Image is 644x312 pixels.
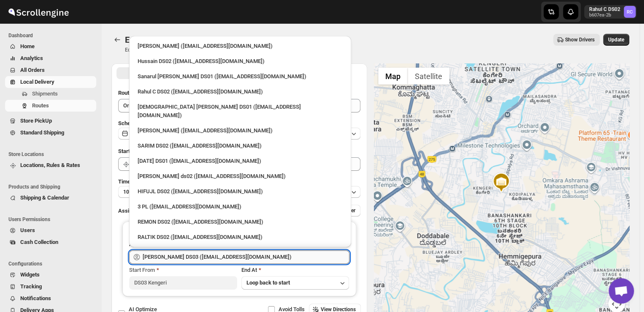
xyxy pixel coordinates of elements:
button: Analytics [5,52,96,64]
span: Tracking [20,283,42,290]
span: Dashboard [8,32,97,39]
span: Route Name [118,90,148,96]
button: User menu [584,5,636,19]
input: Search assignee [143,250,349,264]
span: Start From [129,267,155,273]
button: Update [603,34,629,46]
div: Sanarul [PERSON_NAME] DS01 ([EMAIL_ADDRESS][DOMAIN_NAME]) [138,72,343,81]
div: [PERSON_NAME] ([EMAIL_ADDRESS][DOMAIN_NAME]) [138,126,343,135]
span: Locations, Rules & Rates [20,162,80,168]
text: RC [627,9,633,15]
button: 10 minutes [118,186,360,198]
span: Rahul C DS02 [624,6,636,18]
div: Rahul C DS02 ([EMAIL_ADDRESS][DOMAIN_NAME]) [138,88,343,96]
span: Time Per Stop [118,178,152,185]
div: [PERSON_NAME] ([EMAIL_ADDRESS][DOMAIN_NAME]) [138,42,343,50]
span: Store PickUp [20,118,52,124]
span: Show Drivers [565,36,595,43]
div: [DEMOGRAPHIC_DATA] [PERSON_NAME] DS01 ([EMAIL_ADDRESS][DOMAIN_NAME]) [138,103,343,120]
span: Assign to [118,208,141,214]
p: Edit/update your created route [125,47,194,53]
span: Cash Collection [20,239,58,245]
span: Notifications [20,295,51,301]
li: SARIM DS02 (xititor414@owlny.com) [129,137,351,153]
button: Show street map [378,68,408,85]
p: b607ea-2b [589,13,620,18]
li: HIFUJL DS02 (cepali9173@intady.com) [129,183,351,198]
span: Analytics [20,55,43,61]
li: RALTIK DS02 (cecih54531@btcours.com) [129,229,351,244]
span: Routes [32,102,49,109]
span: Loop back to start [246,279,290,286]
div: SARIM DS02 ([EMAIL_ADDRESS][DOMAIN_NAME]) [138,142,343,150]
button: Show satellite imagery [408,68,449,85]
span: Standard Shipping [20,129,64,136]
p: Rahul C DS02 [589,6,620,13]
li: Rashidul ds02 (vaseno4694@minduls.com) [129,168,351,183]
li: Islam Laskar DS01 (vixib74172@ikowat.com) [129,99,351,122]
button: [DATE]|[DATE] [118,128,360,140]
button: Shipping & Calendar [5,192,96,204]
div: 3 PL ([EMAIL_ADDRESS][DOMAIN_NAME]) [138,203,343,211]
li: Sanarul Haque DS01 (fefifag638@adosnan.com) [129,68,351,83]
span: 10 minutes [123,189,149,195]
button: Routes [5,100,96,112]
li: REMON DS02 (kesame7468@btcours.com) [129,213,351,229]
span: Update [608,36,624,43]
input: Eg: Bengaluru Route [118,99,360,112]
button: Tracking [5,281,96,293]
li: Rahul Chopra (pukhraj@home-run.co) [129,39,351,53]
span: Users [20,227,35,233]
div: Open chat [609,278,634,304]
div: Hussain DS02 ([EMAIL_ADDRESS][DOMAIN_NAME]) [138,57,343,66]
button: Loop back to start [241,276,349,290]
button: All Route Options [116,67,238,79]
span: Shipping & Calendar [20,194,69,201]
button: Users [5,224,96,236]
button: All Orders [5,64,96,76]
button: Locations, Rules & Rates [5,159,96,171]
span: Products and Shipping [8,183,97,190]
button: Cash Collection [5,236,96,248]
li: Sangam DS01 (relov34542@lassora.com) [129,244,351,259]
span: Edit Route [125,35,163,45]
span: Store Locations [8,151,97,158]
div: [DATE] DS01 ([EMAIL_ADDRESS][DOMAIN_NAME]) [138,157,343,165]
li: Rahul C DS02 (rahul.chopra@home-run.co) [129,83,351,99]
span: Add More Driver [319,207,355,214]
li: 3 PL (hello@home-run.co) [129,198,351,213]
span: Shipments [32,90,58,97]
div: End At [241,266,349,274]
span: Scheduled for [118,120,152,126]
span: Start Location (Warehouse) [118,148,185,154]
span: All Orders [20,67,45,73]
button: Notifications [5,293,96,304]
img: ScrollEngine [7,1,70,22]
li: Hussain DS02 (jarav60351@abatido.com) [129,53,351,68]
div: [PERSON_NAME] ds02 ([EMAIL_ADDRESS][DOMAIN_NAME]) [138,172,343,181]
button: Show Drivers [553,34,600,46]
div: REMON DS02 ([EMAIL_ADDRESS][DOMAIN_NAME]) [138,218,343,226]
span: Local Delivery [20,79,54,85]
button: Shipments [5,88,96,100]
button: Widgets [5,269,96,281]
li: Raja DS01 (gasecig398@owlny.com) [129,153,351,168]
span: Configurations [8,260,97,267]
div: RALTIK DS02 ([EMAIL_ADDRESS][DOMAIN_NAME]) [138,233,343,241]
span: Users Permissions [8,216,97,223]
button: Home [5,41,96,52]
button: Routes [111,34,123,46]
div: HIFUJL DS02 ([EMAIL_ADDRESS][DOMAIN_NAME]) [138,187,343,196]
li: Vikas Rathod (lolegiy458@nalwan.com) [129,122,351,137]
span: Widgets [20,271,40,278]
span: Home [20,43,35,49]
